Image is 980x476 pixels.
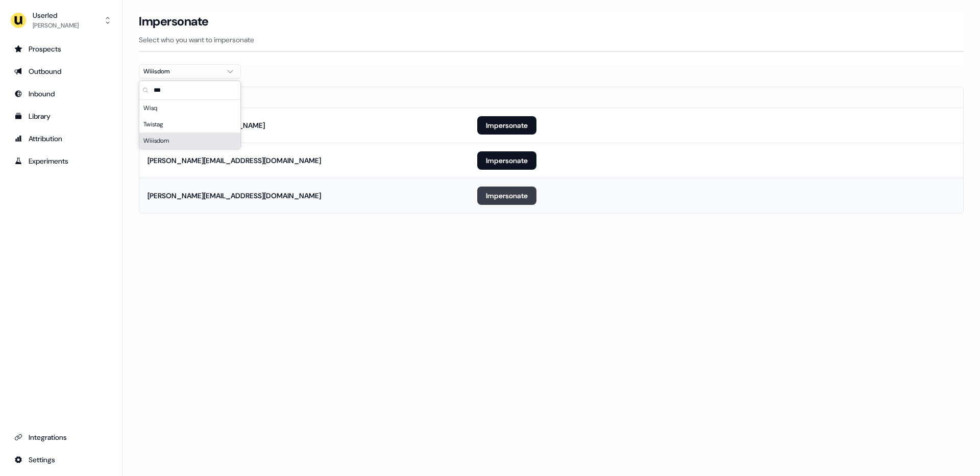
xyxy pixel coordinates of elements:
h3: Impersonate [139,14,209,29]
div: Wiiisdom [143,66,220,76]
a: Go to Inbound [8,86,114,102]
a: Go to experiments [8,153,114,169]
a: Go to integrations [8,429,114,445]
a: Go to attribution [8,130,114,147]
a: Go to integrations [8,452,114,468]
button: Impersonate [477,116,536,135]
button: Impersonate [477,187,536,205]
div: [PERSON_NAME][EMAIL_ADDRESS][DOMAIN_NAME] [148,191,321,201]
p: Select who you want to impersonate [139,35,964,45]
a: Go to prospects [8,41,114,57]
div: Suggestions [139,100,240,149]
div: Inbound [14,89,108,99]
button: Impersonate [477,151,536,170]
div: Outbound [14,66,108,76]
div: Attribution [14,134,108,144]
div: Wiiisdom [139,133,240,149]
div: [PERSON_NAME][EMAIL_ADDRESS][DOMAIN_NAME] [148,155,321,166]
button: Wiiisdom [139,64,241,78]
div: Library [14,111,108,121]
th: Email [139,87,469,108]
a: Go to templates [8,108,114,124]
div: Prospects [14,44,108,54]
div: Integrations [14,432,108,442]
div: Wisq [139,100,240,116]
div: [PERSON_NAME] [33,20,79,31]
a: Go to outbound experience [8,63,114,80]
div: Settings [14,455,108,465]
div: Experiments [14,156,108,166]
div: Twistag [139,116,240,133]
button: Userled[PERSON_NAME] [8,8,114,33]
div: Userled [33,10,79,20]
